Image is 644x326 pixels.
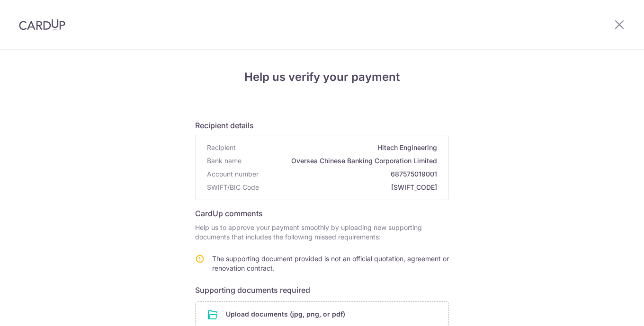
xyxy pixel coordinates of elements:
h6: CardUp comments [195,208,449,219]
p: Help us to approve your payment smoothly by uploading new supporting documents that includes the ... [195,223,449,242]
h6: Recipient details [195,120,449,131]
span: [SWIFT_CODE] [263,183,437,192]
span: Hitech Engineering [240,143,437,152]
span: The supporting document provided is not an official quotation, agreement or renovation contract. [212,255,449,272]
span: Account number [207,169,259,179]
img: CardUp [19,19,65,30]
h6: Supporting documents required [195,284,449,296]
span: Oversea Chinese Banking Corporation Limited [245,156,437,166]
h4: Help us verify your payment [195,69,449,86]
span: 687575019001 [262,169,437,179]
span: SWIFT/BIC Code [207,183,259,192]
span: Recipient [207,143,236,152]
span: Bank name [207,156,241,166]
